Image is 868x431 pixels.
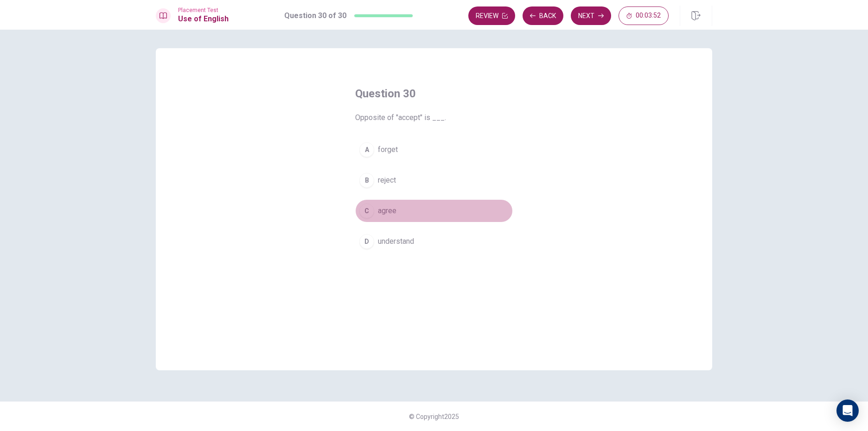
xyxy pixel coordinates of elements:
span: Placement Test [178,7,229,13]
h1: Use of English [178,13,229,25]
div: A [359,142,374,157]
button: Cagree [355,199,513,222]
button: Dunderstand [355,230,513,253]
span: 00:03:52 [636,12,661,19]
div: C [359,203,374,218]
span: understand [378,236,414,247]
div: B [359,173,374,188]
span: Opposite of "accept" is ___. [355,112,513,123]
span: forget [378,144,398,155]
button: 00:03:52 [619,6,669,25]
span: reject [378,175,396,186]
button: Review [468,6,515,25]
div: D [359,234,374,249]
div: Open Intercom Messenger [836,399,859,422]
span: © Copyright 2025 [409,413,459,420]
h4: Question 30 [355,86,513,101]
span: agree [378,205,396,216]
button: Aforget [355,138,513,161]
h1: Question 30 of 30 [284,10,346,21]
button: Back [523,6,563,25]
button: Next [571,6,611,25]
button: Breject [355,169,513,192]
